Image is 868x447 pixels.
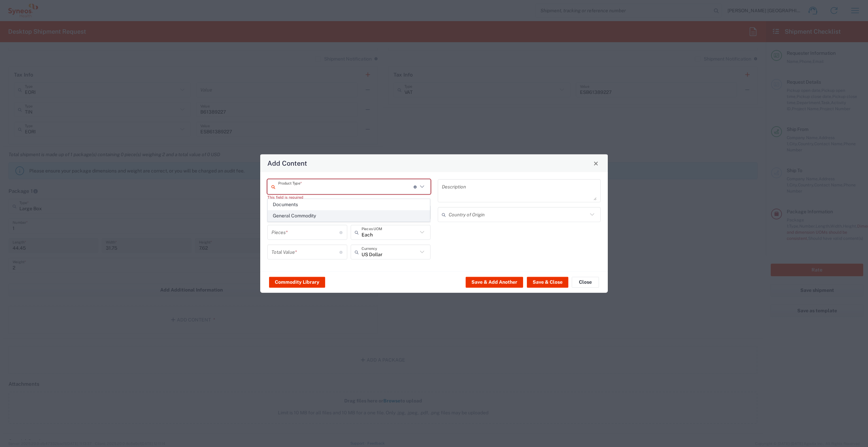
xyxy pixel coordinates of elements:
span: Documents [268,199,430,210]
button: Close [591,159,601,168]
button: Save & Add Another [466,277,523,287]
button: Commodity Library [269,277,325,287]
span: General Commodity [268,211,430,221]
h4: Add Content [267,158,307,168]
button: Close [572,277,599,287]
button: Save & Close [527,277,568,287]
div: This field is required [267,194,431,200]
